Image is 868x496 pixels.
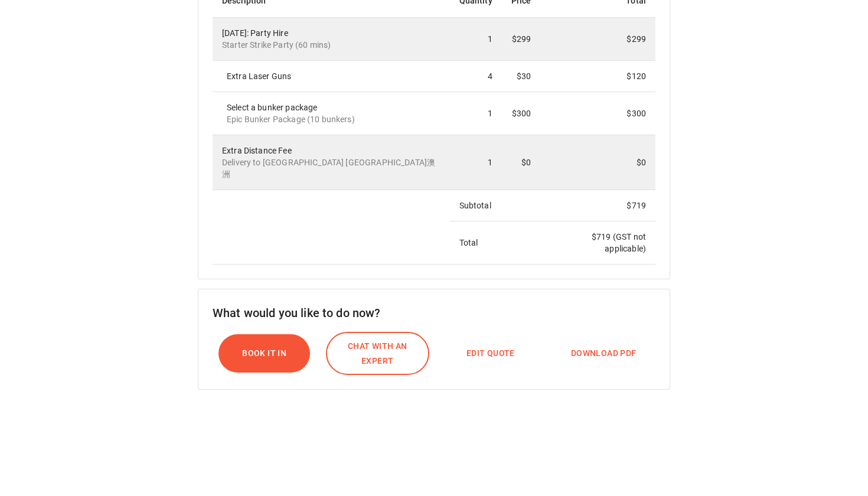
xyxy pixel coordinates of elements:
p: Delivery to [GEOGRAPHIC_DATA] [GEOGRAPHIC_DATA]澳洲 [222,156,440,180]
div: [DATE]: Party Hire [222,27,440,51]
div: Select a bunker package [227,102,440,125]
td: 1 [450,17,502,60]
button: Download PDF [559,340,648,367]
td: $299 [541,17,655,60]
td: $ 719 (GST not applicable) [541,221,655,265]
td: $30 [502,60,541,92]
td: $300 [541,92,655,135]
td: $300 [502,92,541,135]
div: Extra Laser Guns [227,70,440,82]
h6: What would you like to do now? [213,304,655,322]
td: $ 719 [541,190,655,221]
button: Chat with an expert [326,332,430,375]
td: $0 [541,135,655,190]
button: Book it In [217,334,312,373]
td: 1 [450,135,502,190]
td: 1 [450,92,502,135]
span: Edit Quote [466,346,515,361]
td: 4 [450,60,502,92]
span: Chat with an expert [339,339,417,368]
td: Total [450,221,541,265]
button: Edit Quote [455,340,527,367]
span: Book it In [242,346,288,361]
td: $120 [541,60,655,92]
p: Epic Bunker Package (10 bunkers) [227,113,440,125]
td: $299 [502,17,541,60]
div: Extra Distance Fee [222,145,440,180]
td: Subtotal [450,190,541,221]
p: Starter Strike Party (60 mins) [222,39,440,51]
td: $0 [502,135,541,190]
span: Download PDF [571,346,637,361]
